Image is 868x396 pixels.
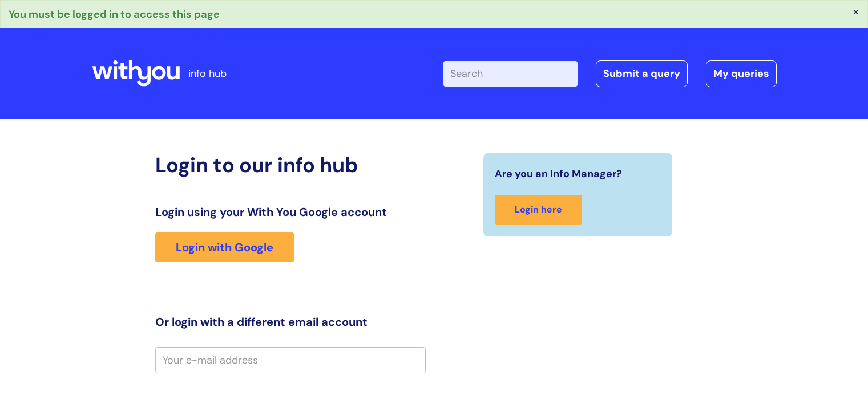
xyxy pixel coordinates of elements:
[155,232,294,262] a: Login with Google
[155,315,426,329] h3: Or login with a different email account
[155,153,426,177] h2: Login to our info hub
[706,60,777,87] a: My queries
[155,205,426,219] h3: Login using your With You Google account
[495,165,622,183] span: Are you an Info Manager?
[188,64,227,83] p: info hub
[596,60,688,87] a: Submit a query
[443,61,578,86] input: Search
[495,195,582,225] a: Login here
[155,347,426,373] input: Your e-mail address
[853,6,859,17] button: ×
